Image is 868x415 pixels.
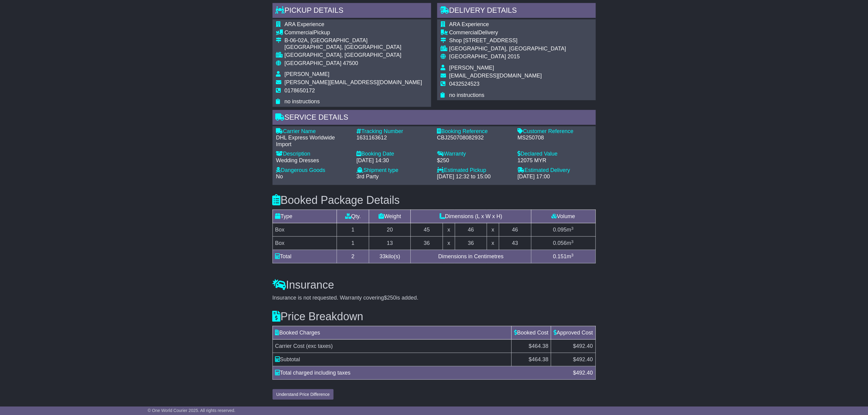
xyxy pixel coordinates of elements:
div: Insurance is not requested. Warranty covering is added. [273,295,596,301]
span: No [276,173,283,180]
td: 43 [499,237,531,250]
div: Delivery [449,29,566,36]
td: x [443,223,455,237]
span: 492.40 [576,370,593,376]
div: Estimated Pickup [437,167,512,174]
span: 3rd Party [357,173,379,180]
span: [EMAIL_ADDRESS][DOMAIN_NAME] [449,73,542,79]
span: [PERSON_NAME] [449,65,494,71]
span: 47500 [343,60,358,66]
sup: 3 [571,239,574,244]
div: Delivery Details [437,3,596,19]
sup: 3 [571,226,574,231]
td: Qty. [337,210,369,223]
td: kilo(s) [369,250,411,263]
td: Subtotal [273,353,512,366]
span: 2015 [508,53,520,60]
div: [GEOGRAPHIC_DATA], [GEOGRAPHIC_DATA] [449,46,566,52]
span: 0.095 [553,227,567,233]
span: $464.38 [529,343,548,349]
td: Box [273,237,337,250]
div: [DATE] 14:30 [357,157,431,164]
div: 12075 MYR [518,157,592,164]
td: Booked Cost [512,326,551,340]
td: Weight [369,210,411,223]
div: Service Details [273,110,596,126]
td: 1 [337,223,369,237]
td: 36 [455,237,487,250]
td: $ [512,353,551,366]
td: Type [273,210,337,223]
h3: Price Breakdown [273,310,596,323]
div: Declared Value [518,151,592,157]
span: $492.40 [573,343,593,349]
div: Estimated Delivery [518,167,592,174]
div: 1631163612 [357,135,431,141]
div: MS250708 [518,135,592,141]
span: no instructions [449,92,485,98]
span: © One World Courier 2025. All rights reserved. [148,408,235,413]
div: B-06-02A, [GEOGRAPHIC_DATA] [285,37,422,44]
div: Wedding Dresses [276,157,351,164]
div: [DATE] 17:00 [518,173,592,180]
td: 45 [411,223,443,237]
span: $250 [384,295,396,301]
button: Understand Price Difference [273,389,334,400]
td: 20 [369,223,411,237]
span: ARA Experience [285,21,324,27]
td: x [487,223,499,237]
div: Tracking Number [357,128,431,135]
td: 46 [455,223,487,237]
div: Description [276,151,351,157]
div: Warranty [437,151,512,157]
span: 0178650172 [285,87,315,94]
td: m [531,250,595,263]
span: Commercial [449,29,479,36]
span: 464.38 [532,356,548,362]
td: x [443,237,455,250]
div: Dangerous Goods [276,167,351,174]
td: 36 [411,237,443,250]
span: Commercial [285,29,314,36]
div: Booking Date [357,151,431,157]
div: Total charged including taxes [272,369,570,377]
div: Carrier Name [276,128,351,135]
sup: 3 [571,253,574,257]
h3: Booked Package Details [273,194,596,206]
div: Booking Reference [437,128,512,135]
td: Dimensions (L x W x H) [411,210,531,223]
span: ARA Experience [449,21,489,27]
span: 492.40 [576,356,593,362]
div: [GEOGRAPHIC_DATA], [GEOGRAPHIC_DATA] [285,44,422,51]
td: x [487,237,499,250]
td: 13 [369,237,411,250]
div: Pickup [285,29,422,36]
div: $ [570,369,596,377]
span: [PERSON_NAME] [285,71,330,77]
td: Total [273,250,337,263]
div: Shipment type [357,167,431,174]
span: [PERSON_NAME][EMAIL_ADDRESS][DOMAIN_NAME] [285,79,422,85]
span: Carrier Cost [275,343,305,349]
td: 1 [337,237,369,250]
td: Booked Charges [273,326,512,340]
td: Approved Cost [551,326,595,340]
span: [GEOGRAPHIC_DATA] [449,53,506,60]
div: DHL Express Worldwide Import [276,135,351,148]
td: m [531,223,595,237]
span: 0432524523 [449,81,480,87]
td: 46 [499,223,531,237]
div: Pickup Details [273,3,431,19]
td: 2 [337,250,369,263]
td: m [531,237,595,250]
span: 0.151 [553,253,567,259]
td: Volume [531,210,595,223]
span: no instructions [285,98,320,105]
td: Box [273,223,337,237]
div: $250 [437,157,512,164]
div: CBJ250708082932 [437,135,512,141]
div: [GEOGRAPHIC_DATA], [GEOGRAPHIC_DATA] [285,52,422,59]
span: [GEOGRAPHIC_DATA] [285,60,341,66]
span: (exc taxes) [306,343,333,349]
h3: Insurance [273,279,596,291]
